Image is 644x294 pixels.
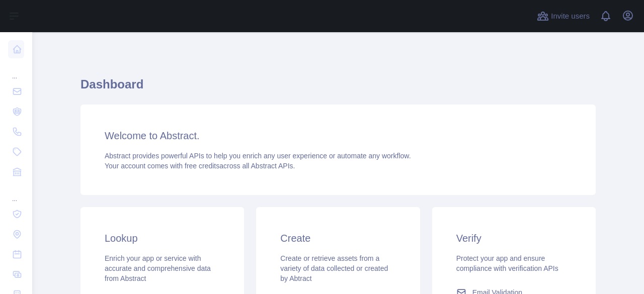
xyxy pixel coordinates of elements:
[456,231,572,245] h3: Verify
[105,162,295,170] span: Your account comes with across all Abstract APIs.
[8,183,24,203] div: ...
[551,11,590,22] span: Invite users
[280,231,395,245] h3: Create
[105,231,220,245] h3: Lookup
[456,254,558,272] span: Protect your app and ensure compliance with verification APIs
[105,152,411,160] span: Abstract provides powerful APIs to help you enrich any user experience or automate any workflow.
[105,129,572,143] h3: Welcome to Abstract.
[80,76,596,101] h1: Dashboard
[280,254,388,282] span: Create or retrieve assets from a variety of data collected or created by Abtract
[535,8,592,24] button: Invite users
[8,60,24,80] div: ...
[185,162,219,170] span: free credits
[105,254,211,282] span: Enrich your app or service with accurate and comprehensive data from Abstract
